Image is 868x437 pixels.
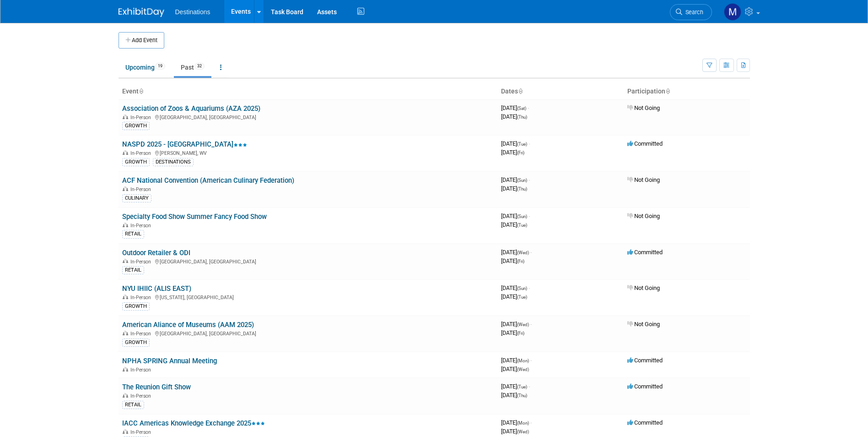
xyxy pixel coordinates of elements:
span: In-Person [130,150,154,156]
span: [DATE] [501,392,527,399]
span: [DATE] [501,293,527,300]
a: IACC Americas Knowledge Exchange 2025 [122,419,265,427]
a: Upcoming19 [119,59,172,76]
span: [DATE] [501,257,524,264]
span: [DATE] [501,357,532,364]
span: (Tue) [517,223,527,228]
a: The Reunion Gift Show [122,383,191,391]
span: (Wed) [517,367,529,372]
span: Committed [627,357,663,364]
span: - [528,284,530,291]
span: 19 [155,63,165,70]
span: In-Person [130,295,154,300]
span: [DATE] [501,329,524,336]
div: [PERSON_NAME], WV [122,149,494,156]
a: NASPD 2025 - [GEOGRAPHIC_DATA] [122,140,247,148]
span: Not Going [627,321,660,328]
img: ExhibitDay [119,8,164,17]
span: In-Person [130,429,154,435]
img: In-Person Event [123,331,128,335]
span: Not Going [627,104,660,111]
div: [GEOGRAPHIC_DATA], [GEOGRAPHIC_DATA] [122,113,494,120]
span: [DATE] [501,104,529,111]
span: - [530,357,532,364]
span: In-Person [130,259,154,265]
img: In-Person Event [123,186,128,191]
a: Specialty Food Show Summer Fancy Food Show [122,213,267,221]
span: [DATE] [501,419,532,426]
div: DESTINATIONS [153,158,194,166]
span: (Fri) [517,259,524,264]
a: Association of Zoos & Aquariums (AZA 2025) [122,104,260,113]
img: In-Person Event [123,115,128,119]
span: [DATE] [501,176,530,183]
span: (Wed) [517,429,529,434]
img: In-Person Event [123,429,128,434]
div: GROWTH [122,339,150,347]
span: (Sun) [517,214,527,219]
span: - [530,419,532,426]
span: - [528,383,530,390]
span: [DATE] [501,366,529,372]
div: [GEOGRAPHIC_DATA], [GEOGRAPHIC_DATA] [122,257,494,265]
span: Not Going [627,176,660,183]
span: (Tue) [517,142,527,147]
span: Not Going [627,213,660,219]
button: Add Event [119,32,164,49]
span: In-Person [130,393,154,399]
span: [DATE] [501,428,529,435]
span: - [528,176,530,183]
span: (Mon) [517,358,529,363]
span: Committed [627,419,663,426]
span: In-Person [130,331,154,337]
span: [DATE] [501,185,527,192]
span: Committed [627,249,663,256]
th: Event [119,84,497,99]
a: NYU IHIIC (ALIS EAST) [122,284,191,293]
span: (Thu) [517,115,527,120]
span: [DATE] [501,383,530,390]
div: GROWTH [122,158,150,166]
a: Outdoor Retailer & ODI [122,249,190,257]
span: - [528,140,530,147]
a: Sort by Event Name [139,87,143,95]
a: American Aliance of Museums (AAM 2025) [122,321,254,329]
span: (Fri) [517,331,524,336]
div: [GEOGRAPHIC_DATA], [GEOGRAPHIC_DATA] [122,329,494,337]
span: [DATE] [501,113,527,120]
div: [US_STATE], [GEOGRAPHIC_DATA] [122,293,494,300]
img: In-Person Event [123,367,128,371]
span: - [528,104,529,111]
img: In-Person Event [123,393,128,398]
div: GROWTH [122,122,150,130]
span: (Thu) [517,393,527,398]
a: NPHA SPRING Annual Meeting [122,357,217,365]
a: ACF National Convention (American Culinary Federation) [122,176,294,185]
span: In-Person [130,223,154,229]
span: Committed [627,140,663,147]
span: In-Person [130,115,154,120]
span: (Tue) [517,295,527,300]
span: Destinations [175,8,210,16]
span: [DATE] [501,249,532,256]
span: (Sun) [517,286,527,291]
div: RETAIL [122,230,144,238]
img: In-Person Event [123,150,128,155]
span: (Sat) [517,106,526,111]
span: [DATE] [501,149,524,156]
div: RETAIL [122,401,144,409]
th: Dates [497,84,624,99]
span: 32 [194,63,205,70]
a: Sort by Start Date [518,87,523,95]
div: CULINARY [122,194,151,202]
img: In-Person Event [123,223,128,227]
span: - [530,249,532,256]
span: - [528,213,530,219]
th: Participation [624,84,750,99]
a: Sort by Participation Type [665,87,670,95]
img: In-Person Event [123,295,128,299]
span: (Wed) [517,250,529,255]
span: (Sun) [517,178,527,183]
span: [DATE] [501,321,532,328]
span: (Mon) [517,421,529,426]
